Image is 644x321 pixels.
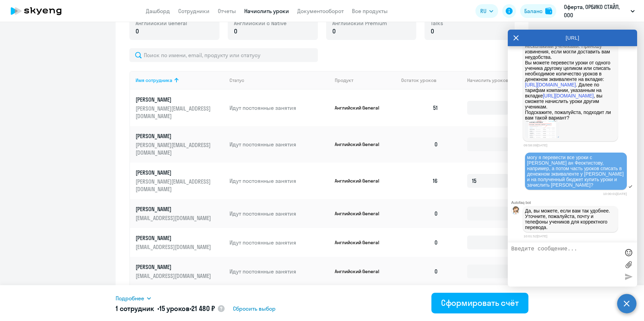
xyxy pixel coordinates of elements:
[335,105,386,111] p: Английский General
[511,200,637,205] div: Autofaq bot
[527,155,625,188] span: могу я перевести все уроки с [PERSON_NAME] ан Феоктистову, например, а потом часть уроков списать...
[136,105,213,120] p: [PERSON_NAME][EMAIL_ADDRESS][DOMAIN_NAME]
[136,205,224,222] a: [PERSON_NAME][EMAIL_ADDRESS][DOMAIN_NAME]
[136,243,213,251] p: [EMAIL_ADDRESS][DOMAIN_NAME]
[396,126,444,163] td: 0
[136,77,172,83] div: Имя сотрудника
[401,77,437,83] span: Остаток уроков
[136,214,213,222] p: [EMAIL_ADDRESS][DOMAIN_NAME]
[512,206,520,216] img: bot avatar
[396,163,444,199] td: 16
[136,263,224,280] a: [PERSON_NAME][EMAIL_ADDRESS][DOMAIN_NAME]
[229,77,244,83] div: Статус
[335,141,386,147] p: Английский General
[524,7,543,15] div: Баланс
[191,304,215,313] span: 21 480 ₽
[603,192,627,196] time: 10:00:01[DATE]
[218,8,236,14] a: Отчеты
[136,205,213,213] p: [PERSON_NAME]
[525,32,616,121] p: [PERSON_NAME] ученика технически нельзя распределить между несколькими учениками. Приношу извинен...
[136,169,224,193] a: [PERSON_NAME][PERSON_NAME][EMAIL_ADDRESS][DOMAIN_NAME]
[475,4,498,18] button: RU
[335,77,396,83] div: Продукт
[146,8,170,14] a: Дашборд
[229,210,329,217] p: Идут постоянные занятия
[136,234,213,242] p: [PERSON_NAME]
[233,304,276,313] span: Сбросить выбор
[525,82,576,87] a: [URL][DOMAIN_NAME]
[431,27,434,36] span: 0
[244,8,289,14] a: Начислить уроки
[335,178,386,184] p: Английский General
[524,143,547,147] time: 09:58:09[DATE]
[623,259,634,270] label: Лимит 10 файлов
[116,294,144,302] span: Подробнее
[116,304,215,313] h5: 1 сотрудник • •
[335,210,386,217] p: Английский General
[545,8,552,14] img: balance
[335,239,386,246] p: Английский General
[229,77,329,83] div: Статус
[136,263,213,271] p: [PERSON_NAME]
[136,169,213,176] p: [PERSON_NAME]
[560,3,638,19] button: Оферта, ОРБИКО СТАЙЛ, ООО
[178,8,210,14] a: Сотрудники
[524,234,547,238] time: 10:01:52[DATE]
[229,239,329,246] p: Идут постоянные занятия
[136,19,187,27] span: Английский General
[136,234,224,251] a: [PERSON_NAME][EMAIL_ADDRESS][DOMAIN_NAME]
[129,48,318,62] input: Поиск по имени, email, продукту или статусу
[229,268,329,275] p: Идут постоянные занятия
[234,19,287,27] span: Английский с Native
[136,96,224,120] a: [PERSON_NAME][PERSON_NAME][EMAIL_ADDRESS][DOMAIN_NAME]
[396,90,444,126] td: 51
[401,77,444,83] div: Остаток уроков
[332,27,336,36] span: 0
[229,141,329,148] p: Идут постоянные занятия
[229,104,329,112] p: Идут постоянные занятия
[543,93,594,99] a: [URL][DOMAIN_NAME]
[136,141,213,156] p: [PERSON_NAME][EMAIL_ADDRESS][DOMAIN_NAME]
[396,228,444,257] td: 0
[136,27,139,36] span: 0
[234,27,237,36] span: 0
[396,199,444,228] td: 0
[525,208,616,230] p: Да, вы можете, если вам так удобнее. Уточните, пожалуйста, почту и телефоны учеников для корректн...
[520,4,556,18] button: Балансbalance
[480,7,486,15] span: RU
[564,3,628,19] p: Оферта, ОРБИКО СТАЙЛ, ООО
[352,8,388,14] a: Все продукты
[332,19,387,27] span: Английский Premium
[136,132,213,140] p: [PERSON_NAME]
[297,8,344,14] a: Документооборот
[525,121,559,138] img: 2025-09-29_09-56-17.png
[229,177,329,185] p: Идут постоянные занятия
[431,19,443,27] span: Talks
[335,77,353,83] div: Продукт
[441,297,519,308] div: Сформировать счёт
[136,272,213,280] p: [EMAIL_ADDRESS][DOMAIN_NAME]
[335,268,386,275] p: Английский General
[136,178,213,193] p: [PERSON_NAME][EMAIL_ADDRESS][DOMAIN_NAME]
[136,96,213,103] p: [PERSON_NAME]
[136,77,224,83] div: Имя сотрудника
[396,257,444,286] td: 0
[136,132,224,156] a: [PERSON_NAME][PERSON_NAME][EMAIL_ADDRESS][DOMAIN_NAME]
[159,304,190,313] span: 15 уроков
[444,71,514,90] th: Начислить уроков
[431,293,528,313] button: Сформировать счёт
